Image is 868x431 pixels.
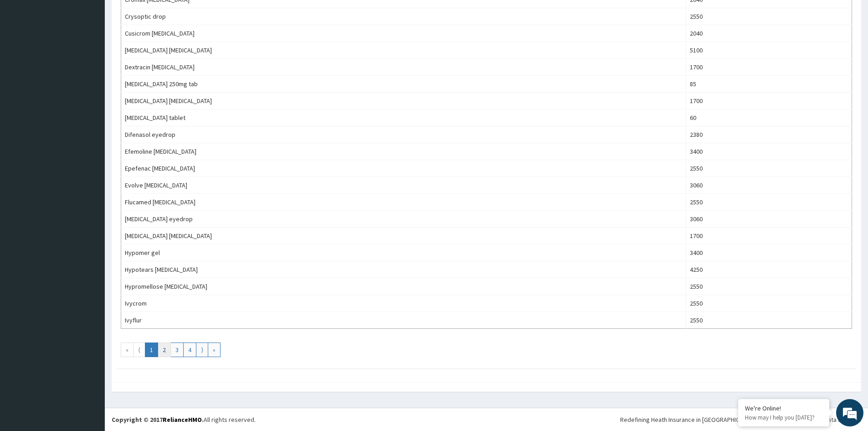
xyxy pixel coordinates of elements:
[686,143,852,160] td: 3400
[686,261,852,278] td: 4250
[121,295,686,312] td: Ivycrom
[121,76,686,93] td: [MEDICAL_DATA] 250mg tab
[183,343,196,357] a: Go to page number 4
[686,295,852,312] td: 2550
[121,109,686,126] td: [MEDICAL_DATA] tablet
[208,343,221,357] a: Go to last page
[121,126,686,143] td: Difenasol eyedrop
[686,25,852,42] td: 2040
[158,343,171,357] a: Go to page number 2
[121,261,686,278] td: Hypotears [MEDICAL_DATA]
[745,404,822,412] div: We're Online!
[163,415,202,424] a: RelianceHMO
[686,109,852,126] td: 60
[47,51,153,63] div: Chat with us now
[121,143,686,160] td: Efemoline [MEDICAL_DATA]
[105,408,868,431] footer: All rights reserved.
[121,278,686,295] td: Hypromellose [MEDICAL_DATA]
[686,126,852,143] td: 2380
[121,194,686,211] td: Flucamed [MEDICAL_DATA]
[686,244,852,261] td: 3400
[686,76,852,93] td: 85
[686,278,852,295] td: 2550
[686,228,852,244] td: 1700
[686,177,852,194] td: 3060
[686,42,852,59] td: 5100
[170,343,184,357] a: Go to page number 3
[196,343,208,357] a: Go to next page
[121,59,686,76] td: Dextracin [MEDICAL_DATA]
[686,211,852,228] td: 3060
[745,414,822,421] p: How may I help you today?
[686,312,852,329] td: 2550
[686,8,852,25] td: 2550
[149,5,171,26] div: Minimize live chat window
[620,415,861,424] div: Redefining Heath Insurance in [GEOGRAPHIC_DATA] using Telemedicine and Data Science!
[121,93,686,109] td: [MEDICAL_DATA] [MEDICAL_DATA]
[121,25,686,42] td: Cusicrom [MEDICAL_DATA]
[121,177,686,194] td: Evolve [MEDICAL_DATA]
[145,343,158,357] a: Go to page number 1
[53,115,126,207] span: We're online!
[121,343,134,357] a: Go to first page
[121,312,686,329] td: Ivyflur
[121,42,686,59] td: [MEDICAL_DATA] [MEDICAL_DATA]
[17,46,37,68] img: d_794563401_company_1708531726252_794563401
[121,228,686,244] td: [MEDICAL_DATA] [MEDICAL_DATA]
[121,8,686,25] td: Crysoptic drop
[133,343,145,357] a: Go to previous page
[686,160,852,177] td: 2550
[686,93,852,109] td: 1700
[5,249,174,281] textarea: Type your message and hit 'Enter'
[686,59,852,76] td: 1700
[121,160,686,177] td: Epefenac [MEDICAL_DATA]
[686,194,852,211] td: 2550
[121,244,686,261] td: Hypomer gel
[112,415,204,424] strong: Copyright © 2017 .
[121,211,686,228] td: [MEDICAL_DATA] eyedrop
